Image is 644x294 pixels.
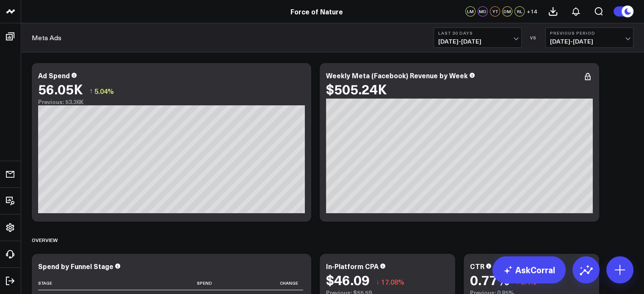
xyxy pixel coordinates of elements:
[381,277,404,286] span: 17.08%
[38,261,113,271] div: Spend by Funnel Stage
[434,27,522,48] button: Last 30 Days[DATE]-[DATE]
[32,230,58,250] div: Overview
[290,7,343,16] a: Force of Nature
[38,276,123,290] th: Stage
[465,6,475,16] div: LM
[38,81,83,96] div: 56.05K
[89,85,93,96] span: ↑
[550,30,629,36] b: Previous Period
[550,38,629,45] span: [DATE] - [DATE]
[123,276,224,290] th: Spend
[326,81,387,96] div: $505.24K
[38,71,70,80] div: Ad Spend
[470,261,484,271] div: CTR
[478,6,488,16] div: MD
[527,6,537,16] button: +14
[527,8,537,14] span: + 14
[514,6,525,16] div: RL
[502,6,512,16] div: DM
[326,261,379,271] div: In-Platform CPA
[490,6,500,16] div: YT
[38,99,305,105] div: Previous: 53.36K
[492,256,566,283] a: AskCorral
[470,272,509,287] div: 0.77%
[94,86,114,96] span: 5.04%
[438,38,517,45] span: [DATE] - [DATE]
[32,33,61,42] a: Meta Ads
[545,27,633,48] button: Previous Period[DATE]-[DATE]
[376,276,379,287] span: ↓
[326,71,468,80] div: Weekly Meta (Facebook) Revenue by Week
[326,272,370,287] div: $46.09
[224,276,303,290] th: Change
[526,35,541,40] div: VS
[438,30,517,36] b: Last 30 Days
